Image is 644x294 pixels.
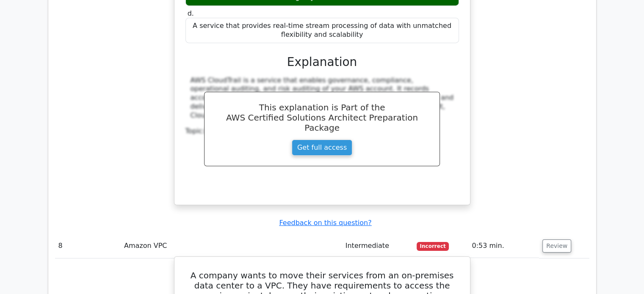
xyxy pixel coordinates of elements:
[292,140,352,156] a: Get full access
[417,242,449,250] span: Incorrect
[55,234,121,258] td: 8
[279,219,371,227] a: Feedback on this question?
[542,239,571,253] button: Review
[191,55,454,69] h3: Explanation
[188,9,194,17] span: d.
[185,18,459,43] div: A service that provides real-time stream processing of data with unmatched flexibility and scalab...
[468,234,539,258] td: 0:53 min.
[121,234,342,258] td: Amazon VPC
[342,234,413,258] td: Intermediate
[185,127,459,136] div: Topic:
[191,76,454,120] div: AWS CloudTrail is a service that enables governance, compliance, operational auditing, and risk a...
